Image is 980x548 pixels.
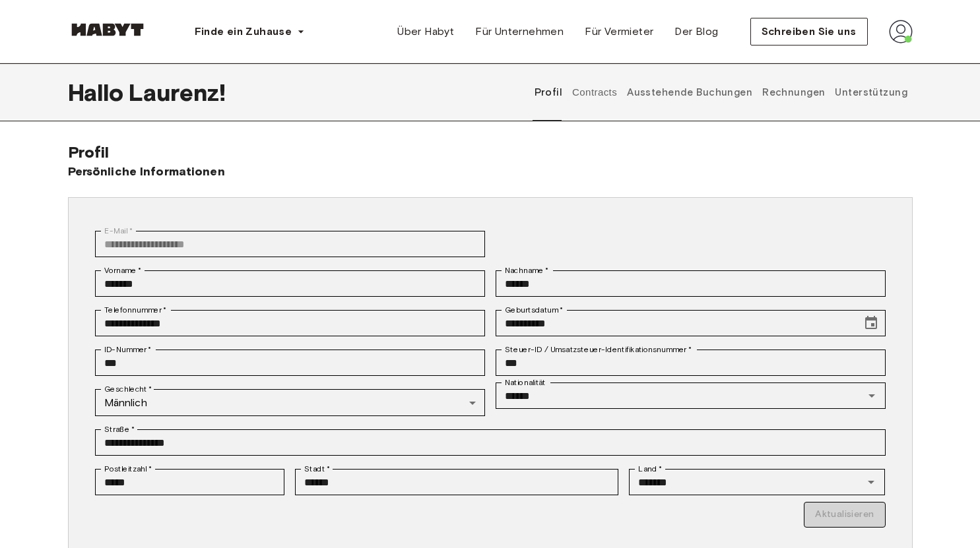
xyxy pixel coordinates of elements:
[750,18,868,46] button: Schreiben Sie uns
[475,25,564,38] font: Für Unternehmen
[104,425,129,434] font: Straße
[674,25,718,38] font: Der Blog
[68,23,147,36] img: Habyt
[505,378,546,387] font: Nationalität
[104,345,147,354] font: ID-Nummer
[863,386,881,405] button: Offen
[889,20,913,44] img: Avatar
[104,464,147,473] font: Postleitzahl
[529,63,913,121] div: Benutzerprofil-Registerkarten
[627,86,752,98] font: Ausstehende Buchungen
[835,86,907,98] font: Unterstützung
[574,18,664,45] a: Für Vermieter
[862,473,880,491] button: Offen
[95,231,485,257] div: Sie können Ihre E-Mail-Adresse derzeit nicht ändern. Wenden Sie sich bei Problemen bitte an den K...
[387,18,465,45] a: Über Habyt
[104,226,127,235] font: E-Mail
[129,78,219,107] font: Laurenz
[858,310,884,336] button: Datum auswählen, ausgewähltes Datum ist der 5. Oktober 2000
[664,18,729,45] a: Der Blog
[762,25,857,38] font: Schreiben Sie uns
[104,384,147,394] font: Geschlecht
[505,345,686,354] font: Steuer-ID / Umsatzsteuer-Identifikationsnummer
[195,25,292,38] font: Finde ein Zuhause
[585,25,653,38] font: Für Vermieter
[535,86,563,98] font: Profil
[304,464,325,473] font: Stadt
[762,86,825,98] font: Rechnungen
[219,78,226,107] font: !
[397,25,454,38] font: Über Habyt
[465,18,574,45] a: Für Unternehmen
[184,18,316,45] button: Finde ein Zuhause
[571,63,619,121] button: Contracts
[638,464,657,473] font: Land
[68,164,225,179] font: Persönliche Informationen
[505,305,558,315] font: Geburtsdatum
[104,396,147,409] font: Männlich
[505,266,544,275] font: Nachname
[104,305,162,315] font: Telefonnummer
[68,78,124,107] font: Hallo
[68,142,110,162] font: Profil
[104,266,137,275] font: Vorname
